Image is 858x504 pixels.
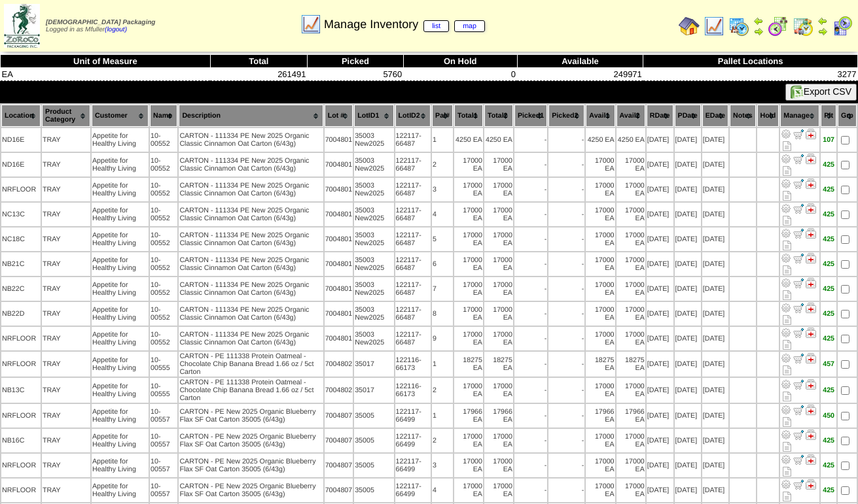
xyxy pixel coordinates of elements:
[806,178,816,189] img: Manage Hold
[647,252,673,276] td: [DATE]
[514,153,547,176] td: -
[403,68,517,81] td: 0
[325,277,353,301] td: 7004801
[92,105,149,127] th: Customer
[806,405,816,415] img: Manage Hold
[793,178,804,189] img: Move
[1,105,41,127] th: Location
[432,203,453,226] td: 4
[325,178,353,201] td: 7004801
[647,203,673,226] td: [DATE]
[817,26,828,37] img: arrowright.gif
[484,327,513,350] td: 17000 EA
[150,203,177,226] td: 10-00552
[617,227,645,251] td: 17000 EA
[454,203,483,226] td: 17000 EA
[781,154,791,164] img: Adjust
[517,68,643,81] td: 249971
[179,327,323,350] td: CARTON - 111334 PE New 2025 Organic Classic Cinnamon Oat Carton (6/43g)
[514,252,547,276] td: -
[548,203,584,226] td: -
[548,327,584,350] td: -
[325,352,353,377] td: 7004802
[548,302,584,326] td: -
[484,153,513,176] td: 17000 EA
[806,278,816,288] img: Manage Hold
[179,178,323,201] td: CARTON - 111334 PE New 2025 Organic Classic Cinnamon Oat Carton (6/43g)
[647,178,673,201] td: [DATE]
[783,141,791,151] i: Note
[702,128,728,152] td: [DATE]
[179,153,323,176] td: CARTON - 111334 PE New 2025 Organic Classic Cinnamon Oat Carton (6/43g)
[1,227,41,251] td: NC18C
[1,68,211,81] td: EA
[793,303,804,313] img: Move
[42,252,90,276] td: TRAY
[403,55,517,68] th: On Hold
[92,327,149,350] td: Appetite for Healthy Living
[514,128,547,152] td: -
[395,153,431,176] td: 122117-66487
[781,278,791,288] img: Adjust
[1,203,41,226] td: NC13C
[1,327,41,350] td: NRFLOOR
[354,327,393,350] td: 35003 New2025
[783,365,791,375] i: Note
[514,105,547,127] th: Picked1
[42,352,90,377] td: TRAY
[354,105,393,127] th: LotID1
[1,55,211,68] th: Unit of Measure
[821,285,836,293] div: 425
[783,315,791,325] i: Note
[395,128,431,152] td: 122117-66487
[484,277,513,301] td: 17000 EA
[821,136,836,144] div: 107
[325,302,353,326] td: 7004801
[150,327,177,350] td: 10-00552
[785,84,857,101] button: Export CSV
[675,327,701,350] td: [DATE]
[586,178,615,201] td: 17000 EA
[42,178,90,201] td: TRAY
[1,128,41,152] td: ND16E
[647,352,673,377] td: [DATE]
[675,277,701,301] td: [DATE]
[42,227,90,251] td: TRAY
[821,105,836,127] th: Plt
[395,302,431,326] td: 122117-66487
[395,105,431,127] th: LotID2
[793,479,804,490] img: Move
[300,14,321,35] img: line_graph.gif
[179,277,323,301] td: CARTON - 111334 PE New 2025 Organic Classic Cinnamon Oat Carton (6/43g)
[454,227,483,251] td: 17000 EA
[92,153,149,176] td: Appetite for Healthy Living
[793,16,813,37] img: calendarinout.gif
[1,302,41,326] td: NB22D
[46,19,155,26] span: [DEMOGRAPHIC_DATA] Packaging
[548,153,584,176] td: -
[806,129,816,139] img: Manage Hold
[325,128,353,152] td: 7004801
[92,128,149,152] td: Appetite for Healthy Living
[781,405,791,415] img: Adjust
[647,105,673,127] th: RDate
[354,227,393,251] td: 35003 New2025
[821,186,836,193] div: 425
[42,302,90,326] td: TRAY
[647,277,673,301] td: [DATE]
[702,277,728,301] td: [DATE]
[781,454,791,465] img: Adjust
[806,203,816,214] img: Manage Hold
[150,178,177,201] td: 10-00552
[432,105,453,127] th: Pal#
[781,203,791,214] img: Adjust
[548,277,584,301] td: -
[679,16,700,37] img: home.gif
[92,227,149,251] td: Appetite for Healthy Living
[757,105,779,127] th: Hold
[675,203,701,226] td: [DATE]
[753,16,764,26] img: arrowleft.gif
[781,253,791,263] img: Adjust
[675,153,701,176] td: [DATE]
[150,105,177,127] th: Name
